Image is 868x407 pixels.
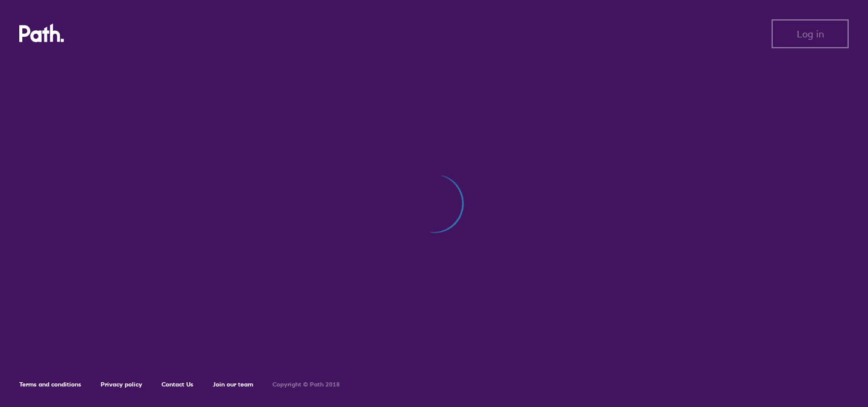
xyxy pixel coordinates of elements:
[272,381,340,388] h6: Copyright © Path 2018
[101,380,142,388] a: Privacy policy
[797,28,824,39] span: Log in
[213,380,253,388] a: Join our team
[162,380,193,388] a: Contact Us
[772,19,849,48] button: Log in
[19,380,81,388] a: Terms and conditions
